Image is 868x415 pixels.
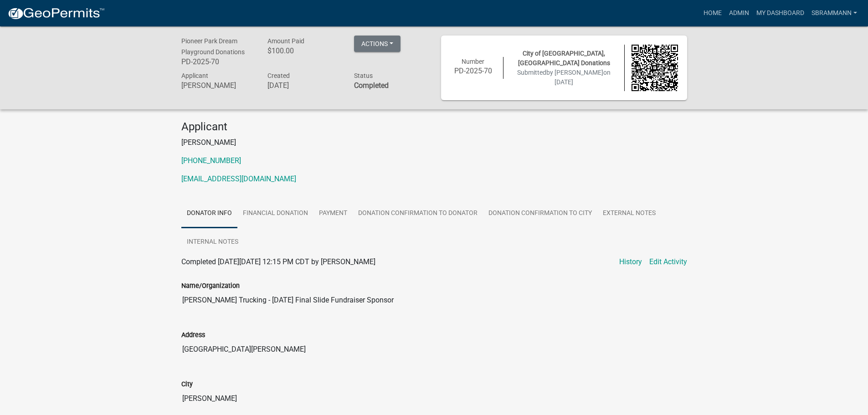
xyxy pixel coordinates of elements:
span: Completed [DATE][DATE] 12:15 PM CDT by [PERSON_NAME] [181,257,375,266]
span: Submitted on [DATE] [517,69,611,86]
span: by [PERSON_NAME] [546,69,603,76]
label: Name/Organization [181,283,240,289]
h6: PD-2025-70 [181,57,254,66]
label: Address [181,332,205,338]
span: Created [267,72,290,79]
a: My Dashboard [753,5,808,22]
a: Donation Confirmation to City [483,199,597,228]
h4: Applicant [181,120,687,133]
p: [PERSON_NAME] [181,137,687,148]
a: History [619,256,642,267]
a: [EMAIL_ADDRESS][DOMAIN_NAME] [181,174,296,183]
a: Payment [313,199,353,228]
a: Donation Confirmation to Donator [353,199,483,228]
a: External Notes [597,199,661,228]
a: Financial Donation [237,199,313,228]
a: Admin [725,5,753,22]
a: Internal Notes [181,228,244,257]
span: City of [GEOGRAPHIC_DATA], [GEOGRAPHIC_DATA] Donations [518,50,610,67]
span: Status [354,72,373,79]
h6: [DATE] [267,81,340,90]
a: Donator Info [181,199,237,228]
label: City [181,381,193,388]
a: [PHONE_NUMBER] [181,156,241,165]
h6: $100.00 [267,46,340,55]
a: SBrammann [808,5,861,22]
h6: [PERSON_NAME] [181,81,254,90]
span: Number [462,58,484,65]
a: Home [700,5,725,22]
strong: Completed [354,81,389,90]
h6: PD-2025-70 [450,67,497,75]
a: Edit Activity [649,256,687,267]
span: Pioneer Park Dream Playground Donations [181,37,245,56]
img: QR code [632,45,678,91]
span: Amount Paid [267,37,304,45]
span: Applicant [181,72,208,79]
button: Actions [354,36,401,52]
